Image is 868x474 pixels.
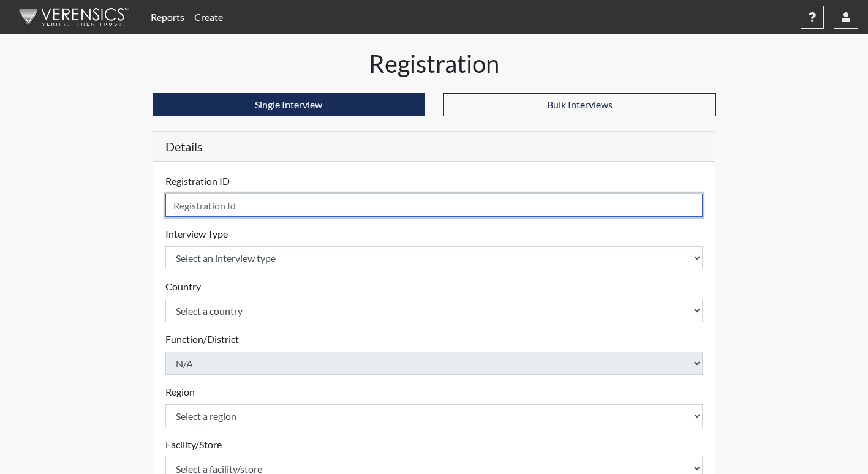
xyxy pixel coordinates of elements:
[165,174,230,189] label: Registration ID
[153,132,715,162] h5: Details
[443,93,716,116] button: Bulk Interviews
[146,5,189,29] a: Reports
[165,227,228,241] label: Interview Type
[189,5,228,29] a: Create
[153,93,425,116] button: Single Interview
[165,437,222,452] label: Facility/Store
[165,385,195,399] label: Region
[153,49,716,78] h1: Registration
[165,279,201,294] label: Country
[165,332,239,347] label: Function/District
[165,194,703,217] input: Insert a Registration ID, which needs to be a unique alphanumeric value for each interviewee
